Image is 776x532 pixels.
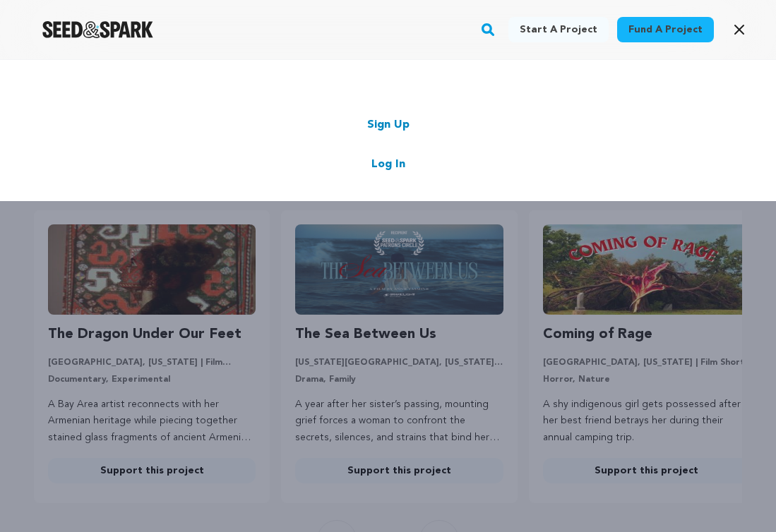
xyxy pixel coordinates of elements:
a: Log In [371,156,405,173]
a: Start a project [508,17,609,42]
a: Seed&Spark Homepage [42,21,153,38]
a: Fund a project [617,17,714,42]
a: Sign Up [367,116,410,133]
img: Seed&Spark Logo Dark Mode [42,21,153,38]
